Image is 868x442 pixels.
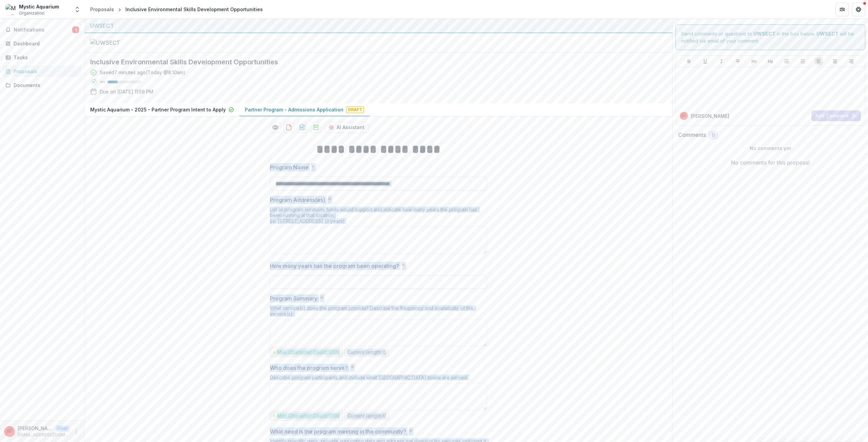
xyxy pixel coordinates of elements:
p: Due on [DATE] 11:59 PM [100,88,153,95]
p: Program Address(es) [270,196,325,204]
p: What need is the program meeting in the community? [270,427,406,436]
div: UWSECT [90,22,667,30]
p: User [56,425,70,432]
button: Heading 1 [750,57,758,65]
p: Max Character Count: 1700 [277,350,340,355]
p: Program Name [270,163,309,171]
button: Partners [835,3,849,16]
p: No comments for this proposal [731,159,810,167]
div: Saved 7 minutes ago ( Today @ 8:10am ) [100,69,185,76]
p: 30 % [100,80,105,84]
button: AI Assistant [324,122,369,133]
button: Align Right [847,57,855,65]
div: Documents [14,82,76,89]
p: Current length: 0 [347,350,386,355]
div: Tasks [14,54,76,61]
button: Ordered List [799,57,807,65]
button: Get Help [852,3,865,16]
button: download-proposal [297,122,308,133]
button: Bullet List [783,57,791,65]
p: [PERSON_NAME] [18,425,53,432]
p: [PERSON_NAME] [691,112,729,120]
button: Align Center [831,57,839,65]
p: Who does the program serve? [270,364,348,372]
button: Open entity switcher [73,3,82,16]
button: Italicize [717,57,726,65]
button: download-proposal [311,122,321,133]
div: Proposals [14,68,76,75]
p: How many years has the program been operating? [270,262,399,270]
p: Partner Program - Admissions Application [245,106,343,113]
strong: UWSECT [753,31,775,37]
button: Bold [685,57,693,65]
a: Documents [3,80,82,91]
div: Proposals [90,6,114,13]
div: What service(s) does the program provide? Describe the frequency and availaibility of the service... [270,305,487,319]
button: Strike [734,57,742,65]
p: No comments yet [678,145,863,152]
span: 0 [712,132,715,138]
span: Organization [19,10,44,16]
div: Inclusive Environmental Skills Development Opportunities [125,6,263,13]
a: Dashboard [3,38,82,49]
nav: breadcrumb [87,4,265,14]
p: Program Summary [270,294,317,302]
img: Mystic Aquarium [5,4,16,15]
button: Underline [701,57,709,65]
span: 1 [72,26,79,33]
div: Sarah DeCataldo [682,114,686,118]
button: Add Comment [811,110,861,121]
a: Proposals [87,4,117,14]
img: UWSECT [90,39,158,47]
button: Notifications1 [3,24,82,35]
div: List all program locations funds would support and indicate how many years the program has been r... [270,207,487,227]
button: Preview f10b1c97-2020-4522-bbd9-a6ee9936055c-1.pdf [270,122,281,133]
h2: Comments [678,132,706,138]
a: Proposals [3,66,82,77]
button: Heading 2 [766,57,774,65]
div: Dashboard [14,40,76,47]
p: Current length: 0 [347,413,386,419]
a: Tasks [3,52,82,63]
button: download-proposal [283,122,294,133]
p: [EMAIL_ADDRESS][DOMAIN_NAME] [18,432,70,438]
div: Mystic Aquarium [19,3,59,10]
strong: UWSECT [816,31,839,37]
span: Draft [346,106,364,113]
div: Sarah DeCataldo [7,429,13,434]
div: Describe program participants and include what [GEOGRAPHIC_DATA] towns are served. [270,375,487,383]
span: Notifications [14,27,72,33]
button: Align Left [815,57,823,65]
h2: Inclusive Environmental Skills Development Opportunities [90,58,656,66]
div: Send comments or questions to in the box below. will be notified via email of your comment. [675,24,866,50]
p: Max Character Count: 1700 [277,413,340,419]
button: More [72,427,80,436]
p: Mystic Aquarium - 2025 - Partner Program Intent to Apply [90,106,226,113]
